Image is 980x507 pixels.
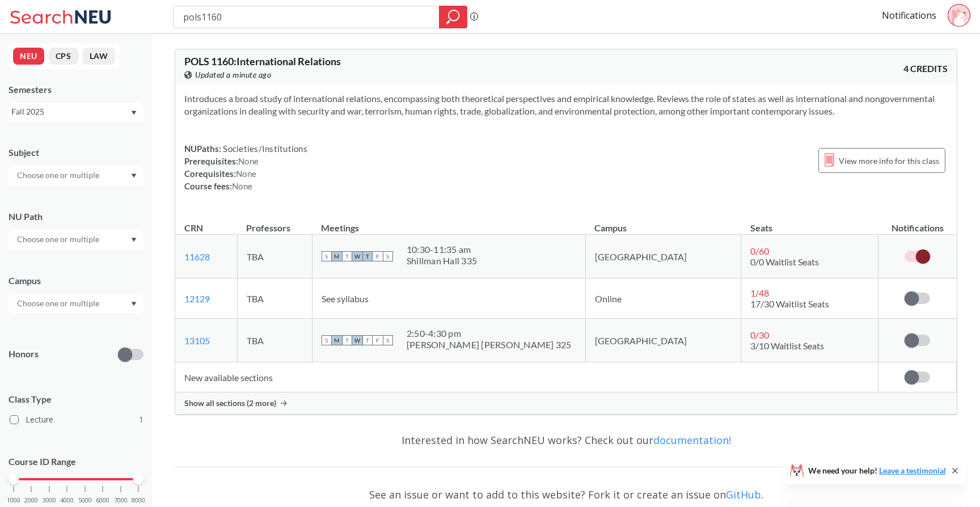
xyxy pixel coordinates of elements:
[175,392,957,414] div: Show all sections (2 more)
[9,210,143,223] div: NU Path
[175,362,878,392] td: New available sections
[373,335,383,345] span: F
[9,455,143,468] p: Course ID Range
[750,329,769,340] span: 0 / 30
[750,246,769,256] span: 0 / 60
[407,328,572,339] div: 2:50 - 4:30 pm
[407,339,572,350] div: [PERSON_NAME] [PERSON_NAME] 325
[741,210,878,235] th: Seats
[407,244,477,255] div: 10:30 - 11:35 am
[184,142,307,192] div: NUPaths: Prerequisites: Corequisites: Course fees:
[362,251,373,261] span: T
[750,288,769,298] span: 1 / 48
[585,210,741,235] th: Campus
[332,335,342,345] span: M
[352,251,362,261] span: W
[232,181,252,191] span: None
[236,168,256,179] span: None
[750,340,824,351] span: 3/10 Waitlist Seats
[9,348,39,361] p: Honors
[903,62,948,75] span: 4 CREDITS
[131,302,137,306] svg: Dropdown arrow
[446,9,460,25] svg: magnifying glass
[221,143,307,154] span: Societies/Institutions
[342,251,352,261] span: T
[352,335,362,345] span: W
[750,298,829,309] span: 17/30 Waitlist Seats
[83,48,115,65] button: LAW
[237,319,312,362] td: TBA
[322,335,332,345] span: S
[184,251,210,262] a: 11628
[808,467,946,475] span: We need your help!
[184,398,276,408] span: Show all sections (2 more)
[653,433,731,447] a: documentation!
[342,335,352,345] span: T
[585,319,741,362] td: [GEOGRAPHIC_DATA]
[383,251,393,261] span: S
[184,335,210,346] a: 13105
[184,92,948,117] section: Introduces a broad study of international relations, encompassing both theoretical perspectives a...
[9,274,143,287] div: Campus
[9,103,143,121] div: Fall 2025Dropdown arrow
[7,497,20,504] span: 1000
[332,251,342,261] span: M
[9,146,143,159] div: Subject
[9,393,143,405] span: Class Type
[24,497,38,504] span: 2000
[322,293,369,304] span: See syllabus
[312,210,585,235] th: Meetings
[184,222,203,234] div: CRN
[139,413,143,426] span: 1
[362,335,373,345] span: T
[839,154,939,168] span: View more info for this class
[131,238,137,242] svg: Dropdown arrow
[383,335,393,345] span: S
[11,297,107,310] input: Choose one or multiple
[11,168,107,182] input: Choose one or multiple
[9,166,143,185] div: Dropdown arrow
[184,293,210,304] a: 12129
[322,251,332,261] span: S
[11,233,107,246] input: Choose one or multiple
[132,497,145,504] span: 8000
[439,6,467,28] div: magnifying glass
[238,156,259,166] span: None
[9,230,143,249] div: Dropdown arrow
[585,235,741,278] td: [GEOGRAPHIC_DATA]
[114,497,128,504] span: 7000
[96,497,109,504] span: 6000
[237,278,312,319] td: TBA
[43,497,56,504] span: 3000
[184,55,341,67] span: POLS 1160 : International Relations
[407,255,477,267] div: Shillman Hall 335
[10,412,143,427] label: Lecture
[131,174,137,178] svg: Dropdown arrow
[750,256,819,267] span: 0/0 Waitlist Seats
[182,7,431,27] input: Class, professor, course number, "phrase"
[585,278,741,319] td: Online
[60,497,74,504] span: 4000
[9,294,143,313] div: Dropdown arrow
[237,210,312,235] th: Professors
[373,251,383,261] span: F
[9,83,143,96] div: Semesters
[49,48,78,65] button: CPS
[11,105,130,118] div: Fall 2025
[78,497,92,504] span: 5000
[175,424,957,457] div: Interested in how SearchNEU works? Check out our
[13,48,44,65] button: NEU
[879,466,946,475] a: Leave a testimonial
[882,9,936,22] a: Notifications
[237,235,312,278] td: TBA
[131,111,137,115] svg: Dropdown arrow
[195,69,271,81] span: Updated a minute ago
[726,488,761,501] a: GitHub
[878,210,957,235] th: Notifications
